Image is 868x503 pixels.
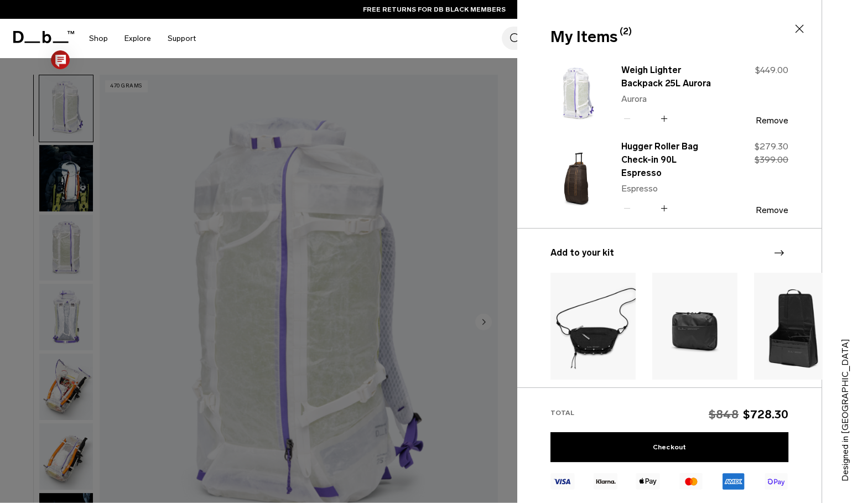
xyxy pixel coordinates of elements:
[550,432,788,462] a: Checkout
[363,4,506,14] a: FREE RETURNS FOR DB BLACK MEMBERS
[89,19,108,58] a: Shop
[771,241,786,265] div: Next slide
[550,25,786,49] div: My Items
[755,153,788,167] s: $399.00
[550,273,636,380] img: Roamer Pro Sling Bag 6L Charcoal Grey
[756,116,788,126] button: Remove
[755,65,788,75] span: $449.00
[754,273,839,467] div: 3 / 10
[621,92,719,106] p: Aurora
[755,141,788,152] span: $279.30
[550,145,604,210] img: Hugger Roller Bag Check-in 90L Espresso - Espresso
[756,205,788,215] button: Remove
[621,140,719,180] a: Hugger Roller Bag Check-in 90L Espresso
[652,273,737,380] img: Ramverk Tech Organizer Black Out
[81,19,204,58] nav: Main Navigation
[550,409,574,417] span: Total
[709,407,741,421] span: $848
[550,246,788,260] h3: Add to your kit
[754,273,839,380] img: Hugger Organizer Black Out
[550,62,604,127] img: Weigh Lighter Backpack 25L Aurora - Aurora
[621,182,719,195] p: Espresso
[652,273,737,467] div: 2 / 10
[168,19,196,58] a: Support
[743,407,788,421] span: $728.30
[124,19,151,58] a: Explore
[839,315,852,481] p: Designed in [GEOGRAPHIC_DATA]
[621,64,719,90] a: Weigh Lighter Backpack 25L Aurora
[620,25,632,38] span: (2)
[550,273,636,467] div: 1 / 10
